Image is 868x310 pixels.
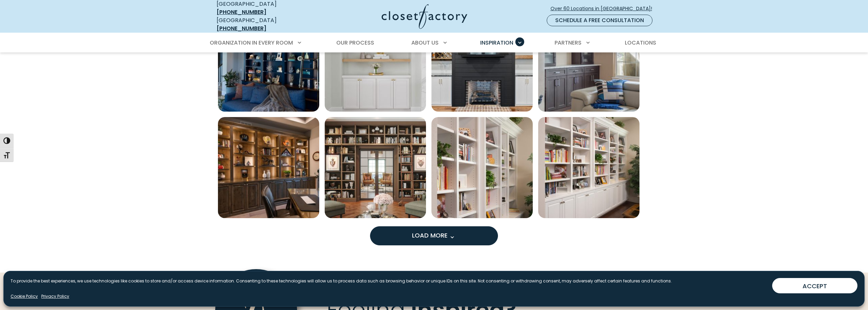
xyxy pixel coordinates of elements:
[325,11,426,112] a: Open inspiration gallery to preview enlarged image
[538,117,639,218] a: Open inspiration gallery to preview enlarged image
[218,11,319,112] img: Floor-to-ceiling blue wall unit with brass rail ladder, open shelving
[412,231,456,240] span: Load More
[555,39,582,47] span: Partners
[217,8,266,16] a: [PHONE_NUMBER]
[218,117,319,218] img: Custom wood wall unit with built-in lighting, open display shelving, and lower closed cabinetry
[625,39,656,47] span: Locations
[550,5,658,12] span: Over 60 Locations in [GEOGRAPHIC_DATA]!
[336,39,374,47] span: Our Process
[480,39,513,47] span: Inspiration
[550,3,658,15] a: Over 60 Locations in [GEOGRAPHIC_DATA]!
[772,278,857,293] button: ACCEPT
[538,11,639,112] a: Open inspiration gallery to preview enlarged image
[370,226,498,245] button: Load more inspiration gallery images
[431,117,533,218] a: Open inspiration gallery to preview enlarged image
[11,293,38,299] a: Cookie Policy
[547,15,652,26] a: Schedule a Free Consultation
[538,11,639,112] img: Dark wood built-in cabinetry with upper and lower storage
[11,278,672,284] p: To provide the best experiences, we use technologies like cookies to store and/or access device i...
[325,117,426,218] a: Open inspiration gallery to preview enlarged image
[218,11,319,112] a: Open inspiration gallery to preview enlarged image
[210,39,293,47] span: Organization in Every Room
[217,25,266,32] a: [PHONE_NUMBER]
[431,11,533,112] img: Custom wall unit with wine storage, glass cabinetry, and floating wood shelves flanking a firepla...
[538,117,639,218] img: White built-in wall unit with open shelving and lower cabinets with crown molding
[431,117,533,218] img: White built-in bookcase with crown molding and lower cabinetry
[325,117,426,218] img: Grand library wall with built-in bookshelves and rolling ladder
[411,39,439,47] span: About Us
[218,117,319,218] a: Open inspiration gallery to preview enlarged image
[325,11,426,112] img: Modern alcove wall unit with light wood floating shelves and white lower cabinetry
[41,293,69,299] a: Privacy Policy
[217,16,315,33] div: [GEOGRAPHIC_DATA]
[431,11,533,112] a: Open inspiration gallery to preview enlarged image
[205,33,663,52] nav: Primary Menu
[382,4,467,29] img: Closet Factory Logo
